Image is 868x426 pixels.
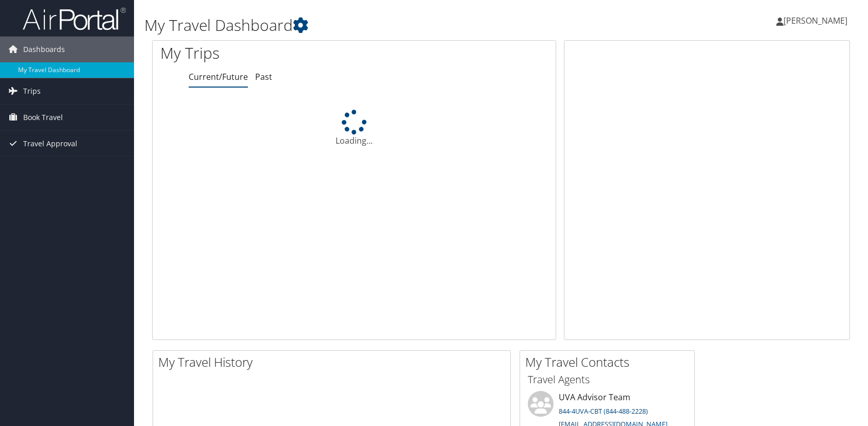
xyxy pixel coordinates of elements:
[23,7,126,31] img: airportal-logo.png
[23,37,65,62] span: Dashboards
[255,71,272,82] a: Past
[153,110,556,147] div: Loading...
[158,353,510,371] h2: My Travel History
[776,5,858,36] a: [PERSON_NAME]
[783,15,847,26] span: [PERSON_NAME]
[189,71,248,82] a: Current/Future
[23,131,77,157] span: Travel Approval
[528,372,687,387] h3: Travel Agents
[144,14,620,36] h1: My Travel Dashboard
[23,105,63,130] span: Book Travel
[559,406,648,416] a: 844-4UVA-CBT (844-488-2228)
[23,78,41,104] span: Trips
[160,42,380,64] h1: My Trips
[525,353,694,371] h2: My Travel Contacts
